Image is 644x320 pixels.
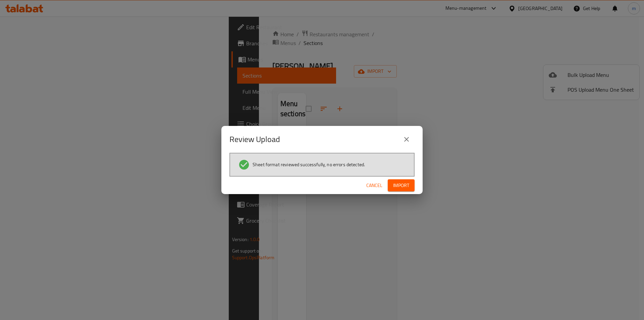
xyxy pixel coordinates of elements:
[393,181,409,190] span: Import
[366,181,382,190] span: Cancel
[253,161,365,168] span: Sheet format reviewed successfully, no errors detected.
[229,134,280,145] h2: Review Upload
[388,179,415,192] button: Import
[364,179,385,192] button: Cancel
[398,131,415,147] button: close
